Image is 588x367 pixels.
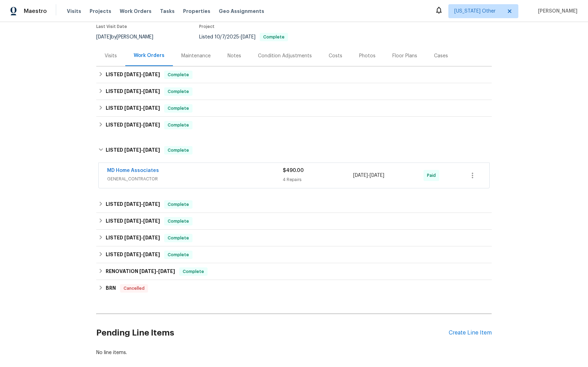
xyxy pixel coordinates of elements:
[67,8,81,15] span: Visits
[165,218,192,225] span: Complete
[199,35,288,39] span: Listed
[181,52,211,59] div: Maintenance
[96,33,162,41] div: by [PERSON_NAME]
[260,35,287,39] span: Complete
[106,71,160,79] h6: LISTED
[124,235,141,240] span: [DATE]
[124,147,160,152] span: -
[359,52,376,59] div: Photos
[106,87,160,96] h6: LISTED
[124,202,160,207] span: -
[106,217,160,225] h6: LISTED
[124,106,160,110] span: -
[143,147,160,152] span: [DATE]
[106,234,160,242] h6: LISTED
[283,168,304,173] span: $490.00
[258,52,312,59] div: Condition Adjustments
[96,230,492,246] div: LISTED [DATE]-[DATE]Complete
[158,269,175,274] span: [DATE]
[96,100,492,117] div: LISTED [DATE]-[DATE]Complete
[106,267,175,276] h6: RENOVATION
[165,235,192,242] span: Complete
[96,213,492,230] div: LISTED [DATE]-[DATE]Complete
[124,72,141,77] span: [DATE]
[215,35,255,39] span: -
[353,173,368,178] span: [DATE]
[96,35,111,39] span: [DATE]
[106,200,160,209] h6: LISTED
[124,89,160,94] span: -
[90,8,111,15] span: Projects
[283,176,353,183] div: 4 Repairs
[241,35,255,39] span: [DATE]
[96,196,492,213] div: LISTED [DATE]-[DATE]Complete
[124,106,141,110] span: [DATE]
[219,8,264,15] span: Geo Assignments
[143,235,160,240] span: [DATE]
[124,252,141,257] span: [DATE]
[96,66,492,83] div: LISTED [DATE]-[DATE]Complete
[106,284,116,293] h6: BRN
[165,88,192,95] span: Complete
[165,71,192,78] span: Complete
[96,349,492,356] div: No line items.
[143,122,160,127] span: [DATE]
[134,52,164,59] div: Work Orders
[120,8,152,15] span: Work Orders
[143,89,160,94] span: [DATE]
[96,317,449,349] h2: Pending Line Items
[96,117,492,134] div: LISTED [DATE]-[DATE]Complete
[105,52,117,59] div: Visits
[353,172,384,179] span: -
[143,252,160,257] span: [DATE]
[370,173,384,178] span: [DATE]
[106,251,160,259] h6: LISTED
[124,235,160,240] span: -
[96,139,492,161] div: LISTED [DATE]-[DATE]Complete
[96,280,492,297] div: BRN Cancelled
[535,8,577,15] span: [PERSON_NAME]
[96,83,492,100] div: LISTED [DATE]-[DATE]Complete
[143,202,160,207] span: [DATE]
[139,269,175,274] span: -
[96,263,492,280] div: RENOVATION [DATE]-[DATE]Complete
[106,146,160,154] h6: LISTED
[165,201,192,208] span: Complete
[427,172,439,179] span: Paid
[143,218,160,223] span: [DATE]
[124,252,160,257] span: -
[227,52,241,59] div: Notes
[124,218,141,223] span: [DATE]
[106,121,160,129] h6: LISTED
[434,52,448,59] div: Cases
[160,9,175,14] span: Tasks
[165,251,192,258] span: Complete
[124,89,141,94] span: [DATE]
[96,24,127,29] span: Last Visit Date
[199,24,215,29] span: Project
[165,147,192,154] span: Complete
[124,218,160,223] span: -
[180,268,207,275] span: Complete
[183,8,210,15] span: Properties
[143,106,160,110] span: [DATE]
[96,246,492,263] div: LISTED [DATE]-[DATE]Complete
[124,122,141,127] span: [DATE]
[165,122,192,129] span: Complete
[454,8,502,15] span: [US_STATE] Other
[107,168,159,173] a: MD Home Associates
[124,202,141,207] span: [DATE]
[124,72,160,77] span: -
[215,35,239,39] span: 10/7/2025
[107,175,283,182] span: GENERAL_CONTRACTOR
[106,104,160,113] h6: LISTED
[139,269,156,274] span: [DATE]
[449,330,492,336] div: Create Line Item
[124,147,141,152] span: [DATE]
[392,52,417,59] div: Floor Plans
[124,122,160,127] span: -
[24,8,47,15] span: Maestro
[329,52,342,59] div: Costs
[165,105,192,112] span: Complete
[143,72,160,77] span: [DATE]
